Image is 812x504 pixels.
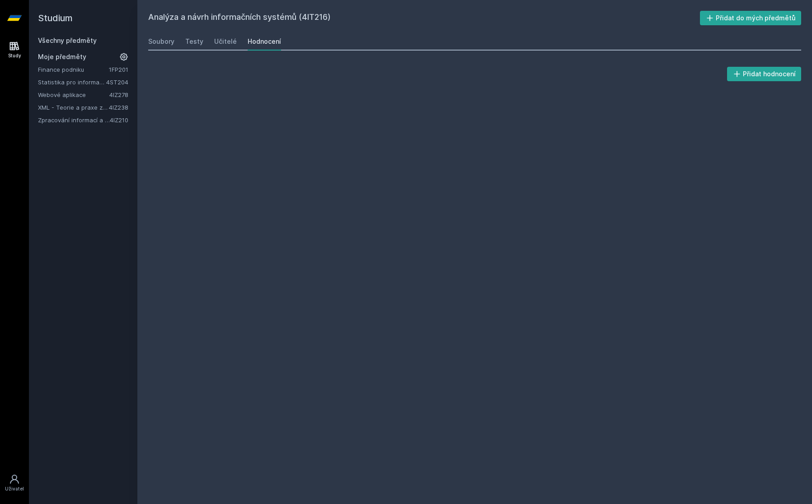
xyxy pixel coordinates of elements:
[8,52,21,59] div: Study
[109,66,128,73] a: 1FP201
[109,91,128,98] a: 4IZ278
[110,116,128,124] a: 4IZ210
[38,78,106,87] a: Statistika pro informatiky
[2,36,27,64] a: Study
[38,90,109,99] a: Webové aplikace
[700,11,802,25] button: Přidat do mých předmětů
[38,52,86,61] span: Moje předměty
[185,37,203,46] div: Testy
[38,65,109,74] a: Finance podniku
[185,32,203,51] a: Testy
[214,37,237,46] div: Učitelé
[148,11,700,25] h2: Analýza a návrh informačních systémů (4IT216)
[5,486,24,492] div: Uživatel
[727,67,802,81] button: Přidat hodnocení
[248,32,281,51] a: Hodnocení
[106,79,128,86] a: 4ST204
[38,116,110,125] a: Zpracování informací a znalostí
[148,37,174,46] div: Soubory
[214,32,237,51] a: Učitelé
[38,37,97,44] a: Všechny předměty
[109,104,128,111] a: 4IZ238
[248,37,281,46] div: Hodnocení
[2,469,27,497] a: Uživatel
[148,32,174,51] a: Soubory
[38,103,109,112] a: XML - Teorie a praxe značkovacích jazyků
